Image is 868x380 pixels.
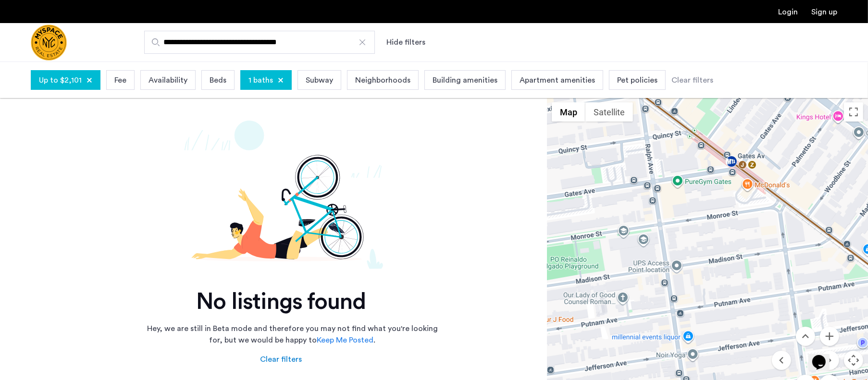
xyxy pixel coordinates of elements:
[808,342,839,370] iframe: chat widget
[433,74,497,86] span: Building amenities
[39,74,82,86] span: Up to $2,101
[844,102,863,122] button: Toggle fullscreen view
[355,74,410,86] span: Neighborhoods
[114,74,126,86] span: Fee
[31,25,67,61] a: Cazamio Logo
[144,31,375,54] input: Apartment Search
[585,102,633,122] button: Show satellite imagery
[210,74,226,86] span: Beds
[31,121,531,269] img: not-found
[520,74,595,86] span: Apartment amenities
[796,327,815,346] button: Move up
[671,74,713,86] div: Clear filters
[31,25,67,61] img: logo
[778,8,798,16] a: Login
[248,74,273,86] span: 1 baths
[552,102,585,122] button: Show street map
[149,74,187,86] span: Availability
[820,327,839,346] button: Zoom in
[260,354,302,365] div: Clear filters
[811,8,837,16] a: Registration
[386,37,425,48] button: Show or hide filters
[31,288,531,315] h2: No listings found
[772,351,791,370] button: Move left
[317,334,373,346] a: Keep Me Posted
[844,351,863,370] button: Map camera controls
[617,74,657,86] span: Pet policies
[143,323,441,346] p: Hey, we are still in Beta mode and therefore you may not find what you're looking for, but we wou...
[306,74,333,86] span: Subway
